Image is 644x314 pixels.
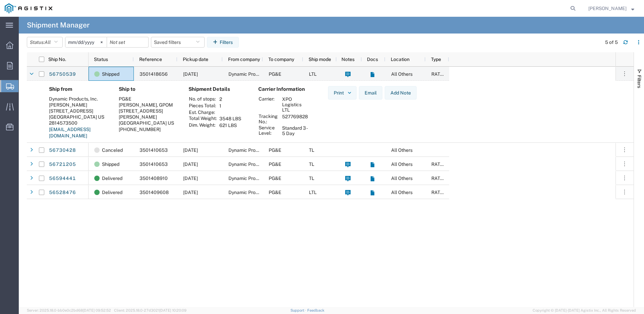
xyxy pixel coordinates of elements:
[217,103,244,109] td: 1
[217,115,244,122] td: 3548 LBS
[102,185,122,199] span: Delivered
[183,147,198,153] span: 09/05/2025
[183,176,198,181] span: 08/25/2025
[431,176,446,181] span: RATED
[391,162,413,167] span: All Others
[49,108,108,114] div: [STREET_ADDRESS]
[391,190,413,195] span: All Others
[637,75,642,88] span: Filters
[280,125,312,137] td: Standard 3 - 5 Day
[45,40,51,45] span: All
[140,162,168,167] span: 3501410653
[328,86,357,100] button: Print
[65,37,107,47] input: Not set
[49,187,76,198] a: 56528476
[189,115,217,122] th: Total Weight:
[83,308,111,312] span: [DATE] 09:52:52
[49,145,76,156] a: 56730428
[217,96,244,103] td: 2
[94,57,108,62] span: Status
[207,37,239,48] button: Filters
[102,67,119,81] span: Shipped
[49,114,108,120] div: [GEOGRAPHIC_DATA] US
[228,147,277,153] span: Dynamic Products, Inc.
[189,122,217,129] th: Dim. Weight:
[280,113,312,125] td: 527769828
[119,126,178,132] div: [PHONE_NUMBER]
[140,176,168,181] span: 3501408910
[49,96,108,102] div: Dynamic Products, Inc.
[258,96,280,113] th: Carrier:
[183,162,198,167] span: 09/04/2025
[140,190,169,195] span: 3501409608
[48,57,66,62] span: Ship No.
[588,5,627,12] span: Christy Paula Cruz
[189,96,217,103] th: No. of stops:
[183,71,198,77] span: 09/08/2025
[228,71,277,77] span: Dynamic Products, Inc.
[588,4,635,12] button: [PERSON_NAME]
[102,171,122,185] span: Delivered
[140,147,168,153] span: 3501410653
[228,57,260,62] span: From company
[119,108,178,114] div: [STREET_ADDRESS]
[269,71,281,77] span: PG&E
[309,176,314,181] span: TL
[27,308,111,312] span: Server: 2025.18.0-bb0e0c2bd68
[119,102,178,108] div: [PERSON_NAME], GPOM
[5,3,52,13] img: logo
[228,162,277,167] span: Dynamic Products, Inc.
[49,69,76,80] a: 56750539
[49,159,76,170] a: 56721205
[605,39,618,46] div: 5 of 5
[140,71,168,77] span: 3501418656
[119,96,178,102] div: PG&E
[280,96,312,113] td: XPO Logistics LTL
[431,71,446,77] span: RATED
[107,37,148,47] input: Not set
[228,190,275,195] span: Dynamic Products Inc
[385,86,417,100] button: Add Note
[189,103,217,109] th: Pieces Total:
[119,114,178,126] div: [PERSON_NAME][GEOGRAPHIC_DATA] US
[309,57,331,62] span: Ship mode
[309,162,314,167] span: TL
[27,17,90,34] h4: Shipment Manager
[391,71,413,77] span: All Others
[119,86,178,92] h4: Ship to
[151,37,205,48] button: Saved filters
[431,57,441,62] span: Type
[217,122,244,129] td: 621 LBS
[102,157,119,171] span: Shipped
[189,86,248,92] h4: Shipment Details
[269,147,281,153] span: PG&E
[309,71,317,77] span: LTL
[228,176,275,181] span: Dynamic Products Inc
[533,308,636,313] span: Copyright © [DATE]-[DATE] Agistix Inc., All Rights Reserved
[102,143,123,157] span: Canceled
[341,57,355,62] span: Notes
[114,308,186,312] span: Client: 2025.18.0-27d3021
[309,190,317,195] span: LTL
[367,57,378,62] span: Docs
[258,86,312,92] h4: Carrier Information
[49,127,91,139] a: [EMAIL_ADDRESS][DOMAIN_NAME]
[307,308,324,312] a: Feedback
[269,176,281,181] span: PG&E
[49,102,108,108] div: [PERSON_NAME]
[258,113,280,125] th: Tracking No.:
[391,147,413,153] span: All Others
[431,162,446,167] span: RATED
[159,308,186,312] span: [DATE] 10:20:09
[346,90,353,96] img: dropdown
[269,190,281,195] span: PG&E
[391,57,410,62] span: Location
[49,86,108,92] h4: Ship from
[189,109,217,115] th: Est. Charge:
[139,57,162,62] span: Reference
[183,190,198,195] span: 08/18/2025
[268,57,294,62] span: To company
[391,176,413,181] span: All Others
[183,57,208,62] span: Pickup date
[258,125,280,137] th: Service Level:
